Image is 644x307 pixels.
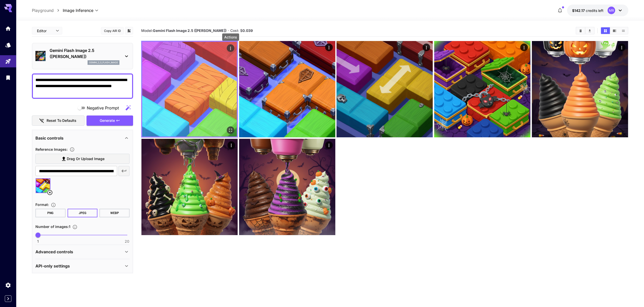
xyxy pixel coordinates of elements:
a: Playground [32,7,54,13]
span: 1 [37,239,39,244]
div: Actions [423,44,430,51]
button: $142.17013MR [567,5,628,16]
img: 2Q== [141,139,238,235]
span: Editor [37,28,53,33]
label: Drag or upload image [35,154,130,164]
nav: breadcrumb [32,7,63,13]
img: Z [239,41,335,137]
button: PNG [35,209,66,217]
p: gemini_2_5_flash_image [89,61,118,64]
span: Reference Images : [35,147,68,151]
div: Actions [227,44,234,52]
div: Actions [325,44,333,51]
button: WEBP [99,209,130,217]
span: Negative Prompt [87,105,119,111]
button: Download All [585,27,594,34]
div: $142.17013 [572,8,604,13]
div: Actions [618,44,626,51]
span: credits left [586,8,604,13]
button: Clear All [576,27,585,34]
img: 2Q== [239,139,335,235]
span: Model: [141,28,226,33]
img: Z [337,41,433,137]
div: MR [608,7,615,14]
span: Format : [35,202,49,207]
span: Generate [100,118,115,124]
p: Basic controls [35,135,64,141]
div: Models [5,42,11,48]
div: Home [5,25,11,32]
p: API-only settings [35,263,70,269]
div: Advanced controls [35,246,130,258]
div: Actions [520,44,528,51]
span: Image Inference [63,7,93,13]
button: Reset to defaults [32,116,85,126]
span: $142.17 [572,8,586,13]
div: API-only settings [35,260,130,272]
div: Actions [222,33,239,41]
button: Choose the file format for the output image. [49,202,58,207]
div: Settings [5,282,11,288]
b: Gemini Flash Image 2.5 ([PERSON_NAME]) [153,28,226,33]
div: Show media in grid viewShow media in video viewShow media in list view [600,27,628,34]
span: 20 [125,239,129,244]
span: Cost: $ [230,28,253,33]
button: Expand sidebar [5,295,11,302]
button: Show media in grid view [601,27,610,34]
div: Gemini Flash Image 2.5 ([PERSON_NAME])gemini_2_5_flash_image [35,45,130,67]
button: Copy AIR ID [101,27,124,34]
button: Show media in list view [619,27,628,34]
button: Add to library [127,28,131,34]
div: Actions [325,141,333,149]
img: 9k= [434,41,530,137]
p: Advanced controls [35,249,73,255]
button: Generate [87,116,133,126]
button: Specify how many images to generate in a single request. Each image generation will be charged se... [70,224,79,229]
div: Open in fullscreen [227,126,234,134]
span: Number of images : 1 [35,224,70,229]
button: JPEG [68,209,98,217]
p: Gemini Flash Image 2.5 ([PERSON_NAME]) [50,47,119,60]
span: Drag or upload image [67,156,105,162]
div: Playground [5,58,11,65]
div: Library [5,74,11,81]
b: 0.039 [242,28,253,33]
img: 2Q== [532,41,628,137]
div: Actions [227,141,235,149]
p: · [228,28,229,34]
div: Basic controls [35,132,130,144]
button: Upload a reference image to guide the result. This is needed for Image-to-Image or Inpainting. Su... [68,147,77,152]
button: Show media in video view [610,27,619,34]
div: Clear AllDownload All [576,27,595,34]
img: 2Q== [142,42,237,137]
